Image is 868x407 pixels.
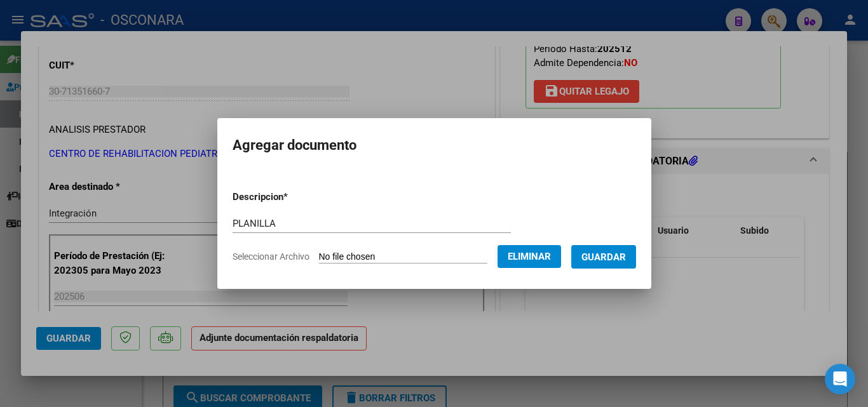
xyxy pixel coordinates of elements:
button: Guardar [571,245,636,269]
h2: Agregar documento [233,133,636,157]
p: Descripcion [233,190,354,204]
button: Eliminar [498,245,561,268]
span: Eliminar [508,251,551,262]
span: Guardar [581,251,626,263]
div: Open Intercom Messenger [825,364,855,394]
span: Seleccionar Archivo [233,251,309,262]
